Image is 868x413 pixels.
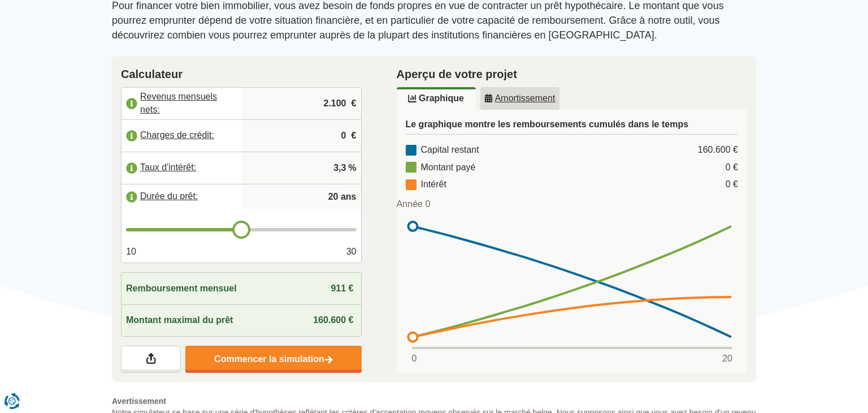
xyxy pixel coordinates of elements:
[121,184,241,209] label: Durée du prêt:
[484,94,555,103] u: Amortissement
[346,246,357,259] span: 30
[722,352,732,365] span: 20
[121,123,241,148] label: Charges de crédit:
[698,144,738,157] div: 160.600 €
[126,314,233,327] span: Montant maximal du prêt
[121,66,362,83] h2: Calculateur
[406,144,479,157] div: Capital restant
[126,282,237,295] span: Remboursement mensuel
[324,355,333,365] img: Commencer la simulation
[112,395,756,407] span: Avertissement
[246,121,357,151] input: |
[121,346,181,373] a: Partagez vos résultats
[185,346,361,373] a: Commencer la simulation
[331,283,353,293] span: 911 €
[406,178,446,191] div: Intérêt
[726,161,738,174] div: 0 €
[412,352,417,365] span: 0
[408,94,464,103] u: Graphique
[126,246,136,259] span: 10
[406,161,476,174] div: Montant payé
[121,156,241,180] label: Taux d'intérêt:
[348,162,356,175] span: %
[406,119,739,135] h3: Le graphique montre les remboursements cumulés dans le temps
[351,97,357,110] span: €
[351,130,357,143] span: €
[246,88,357,119] input: |
[121,91,241,116] label: Revenus mensuels nets:
[246,153,357,183] input: |
[313,315,353,325] span: 160.600 €
[341,191,357,204] span: ans
[397,66,748,83] h2: Aperçu de votre projet
[726,178,738,191] div: 0 €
